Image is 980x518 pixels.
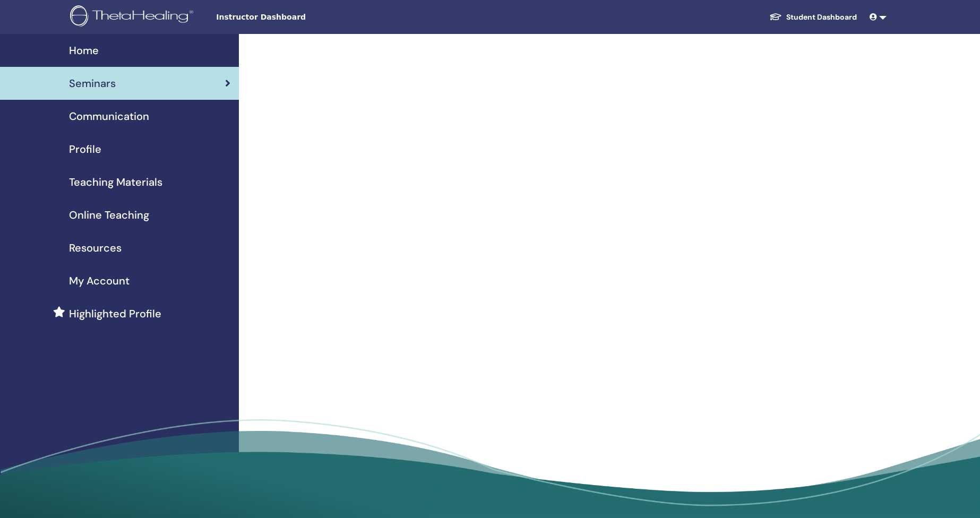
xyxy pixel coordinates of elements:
[69,75,116,91] span: Seminars
[69,306,161,322] span: Highlighted Profile
[69,240,122,256] span: Resources
[216,12,375,23] span: Instructor Dashboard
[69,141,101,157] span: Profile
[69,108,149,124] span: Communication
[69,42,99,58] span: Home
[69,207,149,223] span: Online Teaching
[69,174,162,190] span: Teaching Materials
[761,7,865,27] a: Student Dashboard
[70,5,197,29] img: logo.png
[769,12,782,21] img: graduation-cap-white.svg
[69,273,130,289] span: My Account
